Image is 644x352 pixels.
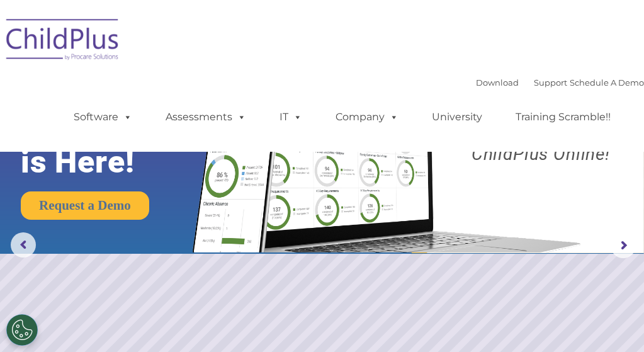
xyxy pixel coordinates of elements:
[61,105,145,130] a: Software
[323,105,411,130] a: Company
[419,105,495,130] a: University
[6,314,38,346] button: Cookies Settings
[476,77,519,88] a: Download
[570,77,644,88] a: Schedule A Demo
[445,81,636,162] rs-layer: Boost your productivity and streamline your success in ChildPlus Online!
[534,77,567,88] a: Support
[153,105,259,130] a: Assessments
[267,105,315,130] a: IT
[503,105,623,130] a: Training Scramble!!
[476,77,644,88] font: |
[21,191,149,220] a: Request a Demo
[21,74,227,179] rs-layer: The Future of ChildPlus is Here!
